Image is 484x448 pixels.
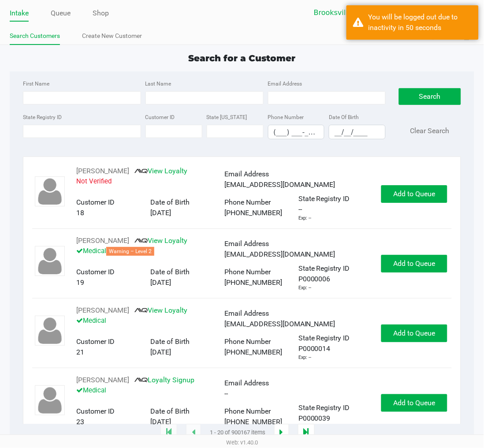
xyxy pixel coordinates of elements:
span: Email Address [224,239,269,248]
button: See customer info [76,166,129,176]
a: Search Customers [10,30,60,41]
button: See customer info [76,305,129,316]
a: View Loyalty [134,167,187,175]
span: 23 [76,418,84,426]
span: Date of Birth [150,407,190,415]
span: Date of Birth [150,198,190,206]
span: P0000014 [298,343,331,354]
button: Select [405,5,418,21]
label: Date Of Birth [329,113,359,121]
p: Medical [76,316,224,326]
button: See customer info [76,375,129,385]
span: 21 [76,348,84,356]
app-submit-button: Previous [186,424,201,442]
span: -- [298,204,302,215]
span: Customer ID [76,198,115,206]
span: Email Address [224,379,269,387]
button: Search [399,88,461,105]
span: [PHONE_NUMBER] [224,418,282,426]
span: [PHONE_NUMBER] [224,278,282,287]
span: [DATE] [150,348,171,356]
span: [EMAIL_ADDRESS][DOMAIN_NAME] [224,180,335,189]
div: Exp: -- [298,424,311,431]
button: See customer info [76,235,129,246]
a: Loyalty Signup [134,376,194,384]
span: [DATE] [150,278,171,287]
div: Exp: -- [298,284,311,292]
span: Customer ID [76,268,115,276]
span: Customer ID [76,337,115,346]
span: State Registry ID [298,264,350,273]
span: Phone Number [224,268,271,276]
label: Phone Number [268,113,304,121]
p: Not Verified [76,176,224,187]
label: Email Address [268,80,302,88]
span: Phone Number [224,198,271,206]
span: [DATE] [150,418,171,426]
app-submit-button: Move to first page [160,424,177,442]
span: Date of Birth [150,337,190,346]
span: Add to Queue [394,259,436,268]
span: Warning – Level 2 [106,247,154,256]
label: Customer ID [145,113,175,121]
app-submit-button: Move to last page [298,424,315,442]
a: Intake [10,7,29,19]
span: [EMAIL_ADDRESS][DOMAIN_NAME] [224,250,335,258]
span: P0000006 [298,274,331,284]
span: [PHONE_NUMBER] [224,209,282,217]
a: Queue [51,7,71,19]
a: View Loyalty [134,306,187,314]
p: Medical [76,246,224,256]
span: State Registry ID [298,334,350,342]
kendo-maskedtextbox: Format: (999) 999-9999 [268,125,325,139]
div: Exp: -- [298,354,311,362]
span: [DATE] [150,209,171,217]
span: State Registry ID [298,403,350,412]
span: P0000039 [298,413,331,424]
span: Add to Queue [394,329,436,337]
button: Add to Queue [381,325,447,342]
span: -- [224,389,228,398]
label: First Name [23,80,49,88]
p: Medical [76,385,224,396]
span: 19 [76,278,84,287]
label: State Registry ID [23,113,62,121]
span: Date of Birth [150,268,190,276]
input: Format: MM/DD/YYYY [329,125,385,139]
span: Search for a Customer [189,53,296,63]
input: Format: (999) 999-9999 [268,125,324,139]
button: Clear Search [410,126,450,136]
span: [EMAIL_ADDRESS][DOMAIN_NAME] [224,320,335,328]
span: State Registry ID [298,194,350,203]
span: Add to Queue [394,399,436,407]
span: Customer ID [76,407,115,415]
span: 18 [76,209,84,217]
a: View Loyalty [134,236,187,245]
span: [PHONE_NUMBER] [224,348,282,356]
app-submit-button: Next [274,424,289,442]
label: State [US_STATE] [207,113,247,121]
div: Exp: -- [298,215,311,222]
span: Add to Queue [394,190,436,198]
button: Add to Queue [381,394,447,412]
button: Add to Queue [381,185,447,203]
a: Create New Customer [82,30,142,41]
span: 1 - 20 of 900167 items [210,429,265,437]
span: Phone Number [224,337,271,346]
span: Email Address [224,309,269,317]
button: Add to Queue [381,255,447,273]
label: Last Name [145,80,171,88]
kendo-maskedtextbox: Format: MM/DD/YYYY [329,125,386,139]
div: You will be logged out due to inactivity in 50 seconds [369,12,472,33]
a: Shop [93,7,109,19]
span: Phone Number [224,407,271,415]
span: Email Address [224,170,269,178]
span: Web: v1.40.0 [226,440,258,446]
span: Brooksville WC [314,7,400,18]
